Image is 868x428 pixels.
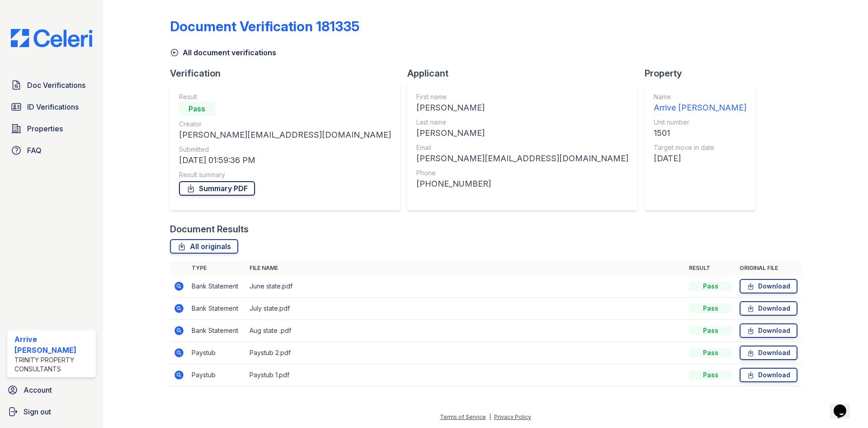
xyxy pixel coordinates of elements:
a: Sign out [4,403,99,421]
div: [PERSON_NAME] [416,127,628,139]
td: June state.pdf [246,275,685,298]
div: Pass [179,101,215,116]
td: Paystub [188,342,246,364]
a: Properties [7,120,96,138]
div: | [489,414,491,420]
div: Pass [689,370,732,380]
iframe: chat widget [830,392,859,419]
div: Document Results [170,223,249,236]
td: Paystub [188,364,246,386]
div: Result [179,92,391,101]
div: Unit number [654,118,746,127]
div: Pass [689,348,732,357]
div: Pass [689,282,732,291]
div: Arrive [PERSON_NAME] [14,334,92,356]
div: [PERSON_NAME][EMAIL_ADDRESS][DOMAIN_NAME] [179,129,391,141]
div: First name [416,92,628,101]
span: ID Verifications [27,101,79,112]
div: Last name [416,118,628,127]
div: [DATE] [654,152,746,165]
a: Doc Verifications [7,76,96,94]
div: Applicant [407,67,645,80]
div: Document Verification 181335 [170,18,359,34]
td: Paystub 2.pdf [246,342,685,364]
div: Submitted [179,145,391,154]
td: Bank Statement [188,275,246,298]
div: Verification [170,67,407,80]
td: Bank Statement [188,298,246,320]
div: Phone [416,168,628,178]
div: Trinity Property Consultants [14,356,92,374]
a: ID Verifications [7,98,96,116]
div: [PERSON_NAME][EMAIL_ADDRESS][DOMAIN_NAME] [416,152,628,165]
a: FAQ [7,141,96,159]
th: Original file [736,261,801,275]
div: Name [654,92,746,101]
div: Result summary [179,170,391,179]
span: Sign out [24,406,51,417]
div: 1501 [654,127,746,139]
a: Account [4,381,99,399]
a: Terms of Service [440,414,486,420]
th: Type [188,261,246,275]
span: Properties [27,123,63,134]
td: Paystub 1.pdf [246,364,685,386]
img: CE_Logo_Blue-a8612792a0a2168367f1c8372b55b34899dd931a85d93a1a3d3e32e68fde9ad4.png [4,29,99,47]
td: Aug state .pdf [246,320,685,342]
a: Download [740,279,797,293]
a: All originals [170,239,238,254]
th: Result [685,261,736,275]
th: File name [246,261,685,275]
div: Target move in date [654,143,746,152]
a: Summary PDF [179,181,255,196]
div: Pass [689,326,732,335]
a: Download [740,346,797,360]
div: Pass [689,304,732,313]
div: [PERSON_NAME] [416,101,628,114]
div: [DATE] 01:59:36 PM [179,154,391,167]
span: Account [24,385,52,395]
div: Arrive [PERSON_NAME] [654,101,746,114]
a: Name Arrive [PERSON_NAME] [654,92,746,114]
td: Bank Statement [188,320,246,342]
div: Creator [179,120,391,129]
a: Privacy Policy [494,414,531,420]
span: Doc Verifications [27,80,85,91]
a: Download [740,301,797,316]
a: Download [740,323,797,338]
span: FAQ [27,145,42,156]
div: Email [416,143,628,152]
div: Property [645,67,763,80]
td: July state.pdf [246,298,685,320]
a: All document verifications [170,47,276,58]
div: [PHONE_NUMBER] [416,178,628,190]
a: Download [740,368,797,382]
